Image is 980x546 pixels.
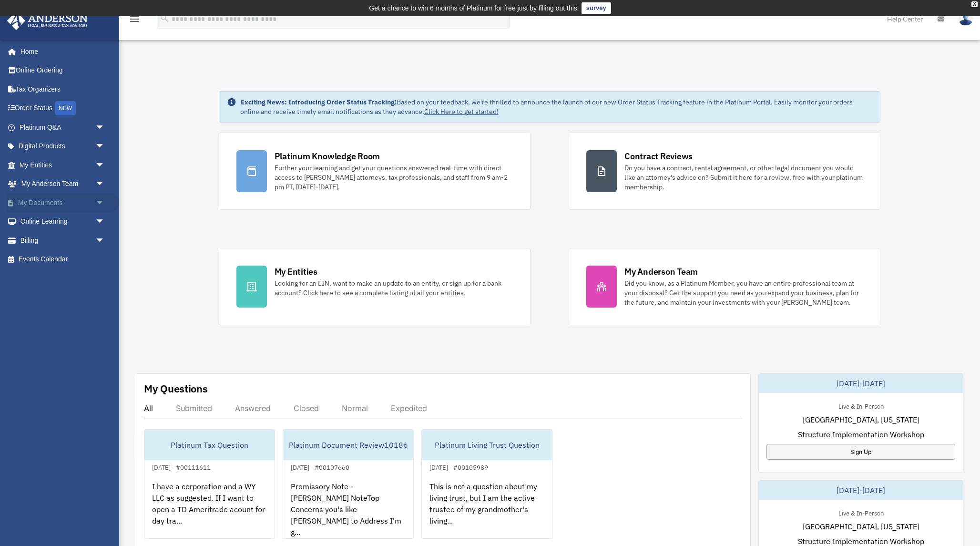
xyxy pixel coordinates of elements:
[95,175,114,194] span: arrow_drop_down
[240,98,397,106] strong: Exciting News: Introducing Order Status Tracking!
[235,403,271,413] div: Answered
[971,1,978,7] div: close
[391,403,427,413] div: Expedited
[144,462,218,472] div: [DATE] - #00111611
[624,163,863,192] div: Do you have a contract, rental agreement, or other legal document you would like an attorney's ad...
[275,150,380,162] div: Platinum Knowledge Room
[219,133,531,210] a: Platinum Knowledge Room Further your learning and get your questions answered real-time with dire...
[569,248,880,325] a: My Anderson Team Did you know, as a Platinum Member, you have an entire professional team at your...
[7,137,119,156] a: Digital Productsarrow_drop_down
[95,118,114,137] span: arrow_drop_down
[569,133,880,210] a: Contract Reviews Do you have a contract, rental agreement, or other legal document you would like...
[4,11,91,30] img: Anderson Advisors Platinum Portal
[283,430,413,460] div: Platinum Document Review10186
[275,278,513,298] div: Looking for an EIN, want to make an update to an entity, or sign up for a bank account? Click her...
[624,150,693,162] div: Contract Reviews
[95,155,114,175] span: arrow_drop_down
[7,175,119,194] a: My Anderson Teamarrow_drop_down
[342,403,368,413] div: Normal
[129,13,140,25] i: menu
[275,163,513,192] div: Further your learning and get your questions answered real-time with direct access to [PERSON_NAM...
[582,2,611,14] a: survey
[831,507,891,517] div: Live & In-Person
[95,193,114,213] span: arrow_drop_down
[422,430,552,460] div: Platinum Living Trust Question
[803,521,919,532] span: [GEOGRAPHIC_DATA], [US_STATE]
[421,429,552,539] a: Platinum Living Trust Question[DATE] - #00105989This is not a question about my living trust, but...
[7,155,119,175] a: My Entitiesarrow_drop_down
[283,429,414,539] a: Platinum Document Review10186[DATE] - #00107660Promissory Note - [PERSON_NAME] NoteTop Concerns y...
[7,99,119,118] a: Order StatusNEW
[55,101,76,115] div: NEW
[159,13,170,23] i: search
[95,212,114,232] span: arrow_drop_down
[803,414,919,425] span: [GEOGRAPHIC_DATA], [US_STATE]
[798,429,924,440] span: Structure Implementation Workshop
[624,278,863,307] div: Did you know, as a Platinum Member, you have an entire professional team at your disposal? Get th...
[7,80,119,99] a: Tax Organizers
[275,266,317,278] div: My Entities
[129,17,140,25] a: menu
[283,462,357,472] div: [DATE] - #00107660
[7,250,119,269] a: Events Calendar
[369,2,577,14] div: Get a chance to win 6 months of Platinum for free just by filling out this
[7,212,119,231] a: Online Learningarrow_drop_down
[422,462,496,472] div: [DATE] - #00105989
[144,403,153,413] div: All
[759,481,963,500] div: [DATE]-[DATE]
[7,231,119,250] a: Billingarrow_drop_down
[7,61,119,80] a: Online Ordering
[95,231,114,250] span: arrow_drop_down
[144,381,208,396] div: My Questions
[176,403,212,413] div: Submitted
[95,137,114,156] span: arrow_drop_down
[624,266,698,278] div: My Anderson Team
[144,429,275,539] a: Platinum Tax Question[DATE] - #00111611I have a corporation and a WY LLC as suggested. If I want ...
[424,107,499,116] a: Click Here to get started!
[7,118,119,137] a: Platinum Q&Aarrow_drop_down
[144,430,275,460] div: Platinum Tax Question
[240,97,873,116] div: Based on your feedback, we're thrilled to announce the launch of our new Order Status Tracking fe...
[7,42,114,61] a: Home
[7,193,119,212] a: My Documentsarrow_drop_down
[959,12,973,26] img: User Pic
[294,403,319,413] div: Closed
[766,444,955,460] a: Sign Up
[831,401,891,411] div: Live & In-Person
[759,374,963,393] div: [DATE]-[DATE]
[219,248,531,325] a: My Entities Looking for an EIN, want to make an update to an entity, or sign up for a bank accoun...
